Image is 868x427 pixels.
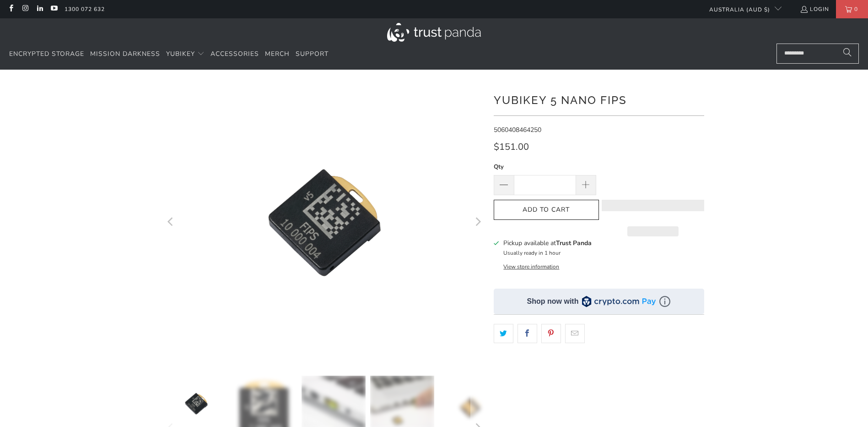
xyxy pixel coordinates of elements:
[387,23,481,42] img: Trust Panda Australia
[210,44,259,65] a: Accessories
[265,49,290,58] span: Merch
[9,44,329,65] nav: Translation missing: en.navigation.header.main_nav
[470,83,485,362] button: Next
[527,296,579,307] div: Shop now with
[494,126,541,134] span: 5060408464250
[296,44,329,65] a: Support
[494,200,599,220] button: Add to Cart
[36,5,43,13] a: Trust Panda Australia on LinkedIn
[800,4,829,14] a: Login
[9,44,84,65] a: Encrypted Storage
[210,49,259,58] span: Accessories
[518,324,537,343] a: Share this on Facebook
[541,324,561,343] a: Share this on Pinterest
[9,49,84,58] span: Encrypted Storage
[565,324,585,343] a: Email this to a friend
[556,239,592,247] b: Trust Panda
[164,83,485,362] a: YubiKey 5 Nano FIPS - Trust Panda
[265,44,290,65] a: Merch
[166,44,205,65] summary: YubiKey
[503,249,561,257] small: Usually ready in 1 hour
[90,49,160,58] span: Mission Darkness
[494,324,513,343] a: Share this on Twitter
[21,5,29,13] a: Trust Panda Australia on Instagram
[164,83,178,362] button: Previous
[503,206,589,214] span: Add to Cart
[836,44,859,64] button: Search
[494,141,529,153] span: $151.00
[494,90,704,109] h1: YubiKey 5 Nano FIPS
[50,5,58,13] a: Trust Panda Australia on YouTube
[494,162,596,172] label: Qty
[166,49,195,58] span: YubiKey
[7,5,15,13] a: Trust Panda Australia on Facebook
[90,44,160,65] a: Mission Darkness
[776,44,859,64] input: Search...
[503,238,592,248] h3: Pickup available at
[296,49,329,58] span: Support
[65,4,105,14] a: 1300 072 632
[503,263,559,270] button: View store information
